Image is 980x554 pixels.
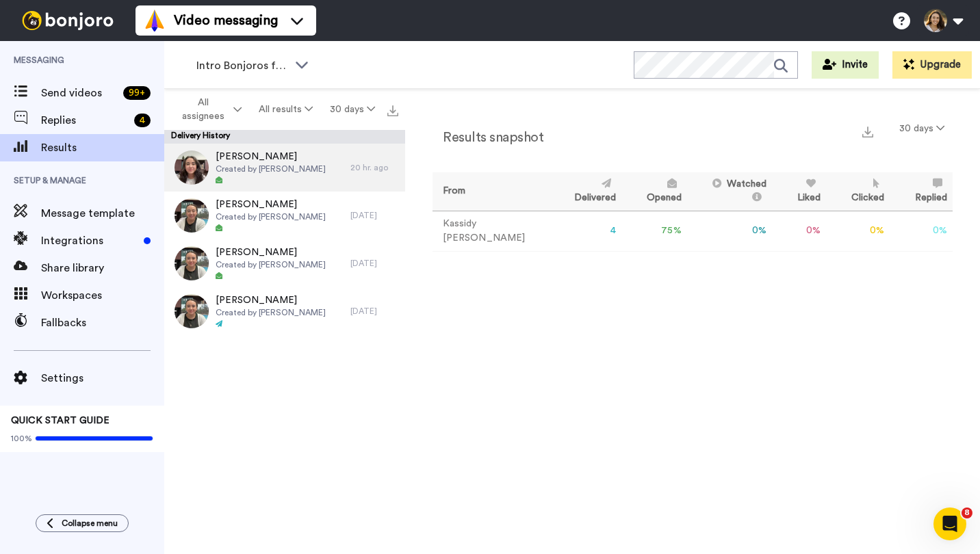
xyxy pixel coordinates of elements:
span: Integrations [41,233,138,249]
img: vm-color.svg [144,10,166,31]
span: All assignees [175,96,231,123]
img: bj-logo-header-white.svg [16,11,119,30]
span: Created by [PERSON_NAME] [216,211,326,222]
a: [PERSON_NAME]Created by [PERSON_NAME][DATE] [164,192,405,239]
th: From [433,172,549,211]
button: Export a summary of each team member’s results that match this filter now. [858,121,877,141]
span: Created by [PERSON_NAME] [216,163,326,174]
span: Results [41,140,164,156]
span: Fallbacks [41,315,164,331]
span: Video messaging [174,11,278,30]
img: 18ae809a-ca60-42db-92fd-2396c8e96e2f-thumb.jpg [175,198,209,233]
th: Delivered [549,172,621,211]
span: [PERSON_NAME] [216,293,326,307]
span: [PERSON_NAME] [216,246,326,259]
button: 30 days [891,116,953,141]
span: Intro Bonjoros for NTXGD [196,57,288,74]
img: 4f89e477-d525-4d93-a7b4-547c43fef5c0-thumb.jpg [175,150,209,185]
div: [DATE] [350,210,398,221]
button: 30 days [321,97,383,122]
img: b1990bd8-d3e9-413d-936e-d8ba07e21216-thumb.jpg [175,246,209,280]
span: Share library [41,260,164,276]
td: 75 % [621,211,687,251]
span: 100% [11,433,32,444]
span: Created by [PERSON_NAME] [216,259,326,270]
span: Workspaces [41,287,164,304]
div: 20 hr. ago [350,162,398,173]
a: [PERSON_NAME]Created by [PERSON_NAME][DATE] [164,287,405,335]
span: Settings [41,370,164,386]
td: Kassidy [PERSON_NAME] [433,211,549,251]
span: Collapse menu [62,518,118,529]
button: Collapse menu [36,514,129,532]
th: Watched [687,172,773,211]
span: QUICK START GUIDE [11,416,109,425]
th: Clicked [826,172,890,211]
td: 0 % [772,211,826,251]
td: 4 [549,211,621,251]
span: [PERSON_NAME] [216,198,326,211]
div: 99 + [123,86,151,100]
span: Replies [41,112,129,129]
td: 0 % [826,211,890,251]
td: 0 % [687,211,773,251]
span: [PERSON_NAME] [216,150,326,163]
span: Created by [PERSON_NAME] [216,307,326,318]
a: [PERSON_NAME]Created by [PERSON_NAME]20 hr. ago [164,144,405,192]
span: 8 [962,507,972,518]
button: All assignees [167,90,250,129]
iframe: Intercom live chat [933,507,966,540]
div: [DATE] [350,258,398,269]
button: Export all results that match these filters now. [383,99,402,120]
a: [PERSON_NAME]Created by [PERSON_NAME][DATE] [164,239,405,287]
th: Replied [890,172,953,211]
td: 0 % [890,211,953,251]
button: Upgrade [892,51,972,79]
div: [DATE] [350,306,398,317]
button: All results [250,97,322,122]
div: 4 [134,114,151,127]
span: Message template [41,205,164,222]
img: export.svg [387,105,398,116]
th: Liked [772,172,826,211]
span: Send videos [41,85,118,101]
h2: Results snapshot [433,130,543,145]
th: Opened [621,172,687,211]
button: Invite [812,51,879,79]
img: export.svg [862,127,873,137]
div: Delivery History [164,130,405,144]
img: b1990bd8-d3e9-413d-936e-d8ba07e21216-thumb.jpg [175,294,209,328]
